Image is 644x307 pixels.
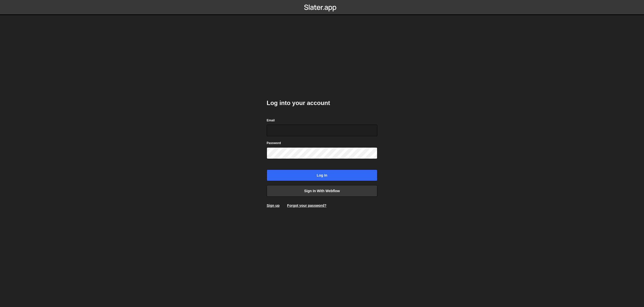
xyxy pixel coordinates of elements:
[267,185,377,197] a: Sign in with Webflow
[267,118,275,123] label: Email
[267,169,377,181] input: Log in
[267,141,281,146] label: Password
[267,203,279,208] a: Sign up
[287,203,326,208] a: Forgot your password?
[267,99,377,107] h2: Log into your account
